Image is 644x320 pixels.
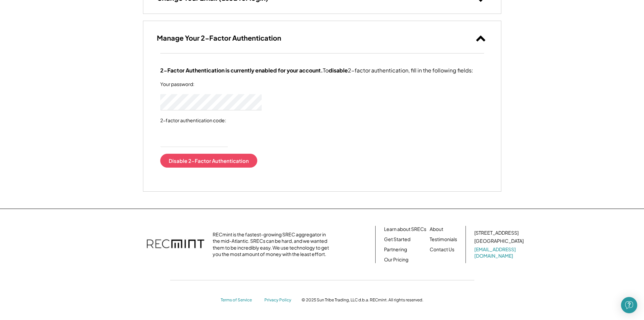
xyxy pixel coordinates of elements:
div: 2-factor authentication code: [160,117,228,124]
div: Your password: [160,81,228,88]
a: Contact Us [430,246,454,253]
a: Terms of Service [221,297,258,303]
strong: disable [329,67,348,74]
div: To 2-factor authentication, fill in the following fields: [160,67,473,74]
div: RECmint is the fastest-growing SREC aggregator in the mid-Atlantic. SRECs can be hard, and we wan... [213,231,333,258]
a: Get Started [384,236,410,243]
img: recmint-logotype%403x.png [147,233,204,256]
a: Privacy Policy [264,297,295,303]
a: Learn about SRECs [384,226,426,233]
h3: Manage Your 2-Factor Authentication [157,34,281,42]
a: Partnering [384,246,407,253]
div: Open Intercom Messenger [621,297,637,313]
strong: 2-Factor Authentication is currently enabled for your account. [160,67,323,74]
a: Our Pricing [384,256,408,263]
div: © 2025 Sun Tribe Trading, LLC d.b.a. RECmint. All rights reserved. [302,297,423,303]
a: [EMAIL_ADDRESS][DOMAIN_NAME] [474,246,525,259]
button: Disable 2-Factor Authentication [160,154,257,168]
a: Testimonials [430,236,457,243]
div: [GEOGRAPHIC_DATA] [474,238,524,244]
div: [STREET_ADDRESS] [474,230,519,236]
a: About [430,226,443,233]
